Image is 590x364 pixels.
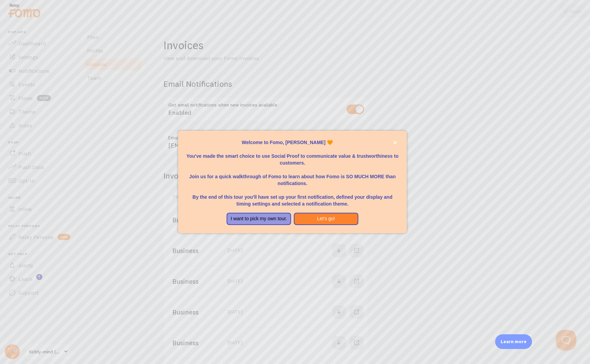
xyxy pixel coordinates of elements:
button: close, [391,139,399,146]
div: Welcome to Fomo, Isabelle Ablain 🧡You&amp;#39;ve made the smart choice to use Social Proof to com... [178,131,407,233]
button: Let's go! [294,213,358,225]
p: Join us for a quick walkthrough of Fomo to learn about how Fomo is SO MUCH MORE than notifications. [186,166,399,187]
p: Welcome to Fomo, [PERSON_NAME] 🧡 [186,139,399,146]
p: Learn more [501,338,527,345]
div: Learn more [495,334,532,349]
p: You've made the smart choice to use Social Proof to communicate value & trustworthiness to custom... [186,146,399,166]
p: By the end of this tour you'll have set up your first notification, defined your display and timi... [186,187,399,207]
button: I want to pick my own tour. [227,213,291,225]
